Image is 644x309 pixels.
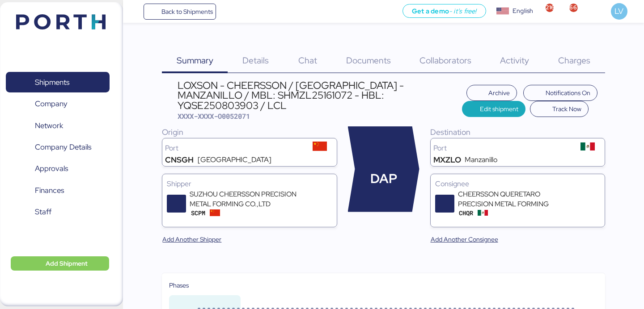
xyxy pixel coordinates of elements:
[6,180,110,201] a: Finances
[35,162,68,175] span: Approvals
[462,101,526,117] button: Edit shipment
[128,4,144,19] button: Menu
[500,54,529,66] span: Activity
[46,258,88,269] span: Add Shipment
[431,234,498,245] span: Add Another Consignee
[546,88,590,98] span: Notifications On
[6,115,110,136] a: Network
[178,112,250,121] span: XXXX-XXXX-O0052071
[35,205,51,218] span: Staff
[144,4,216,20] a: Back to Shipments
[433,156,461,163] div: MXZLO
[169,280,597,290] div: Phases
[161,6,213,17] span: Back to Shipments
[466,85,517,101] button: Archive
[6,94,110,114] a: Company
[424,232,505,248] button: Add Another Consignee
[162,234,221,245] span: Add Another Shipper
[35,184,64,197] span: Finances
[6,72,110,92] a: Shipments
[162,126,337,138] div: Origin
[433,145,574,152] div: Port
[346,54,391,66] span: Documents
[430,126,605,138] div: Destination
[419,54,471,66] span: Collaborators
[35,141,91,154] span: Company Details
[11,256,109,271] button: Add Shipment
[480,104,518,114] span: Edit shipment
[177,54,213,66] span: Summary
[298,54,317,66] span: Chat
[614,5,623,17] span: LV
[190,189,297,209] div: SUZHOU CHEERSSON PRECISION METAL FORMING CO.,LTD
[178,80,462,110] div: LOXSON - CHEERSSON / [GEOGRAPHIC_DATA] - MANZANILLO / MBL: SHMZL25161072 - HBL: YQSE250803903 / LCL
[458,189,565,209] div: CHEERSSON QUERETARO PRECISION METAL FORMING
[6,159,110,179] a: Approvals
[198,156,271,163] div: [GEOGRAPHIC_DATA]
[242,54,269,66] span: Details
[558,54,590,66] span: Charges
[488,88,510,98] span: Archive
[6,137,110,158] a: Company Details
[465,156,497,163] div: Manzanillo
[167,179,332,189] div: Shipper
[370,169,397,188] span: DAP
[552,104,581,114] span: Track Now
[35,119,63,132] span: Network
[6,202,110,222] a: Staff
[513,6,533,16] div: English
[165,156,194,163] div: CNSGH
[165,145,305,152] div: Port
[35,76,69,89] span: Shipments
[35,97,68,110] span: Company
[155,232,229,248] button: Add Another Shipper
[523,85,597,101] button: Notifications On
[435,179,600,189] div: Consignee
[530,101,589,117] button: Track Now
